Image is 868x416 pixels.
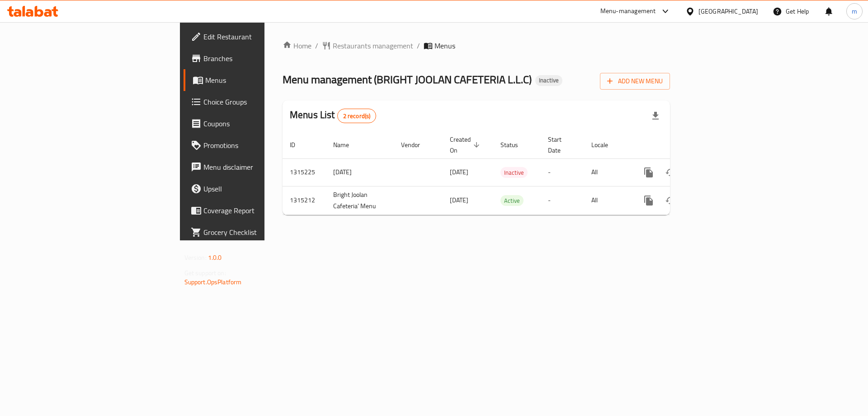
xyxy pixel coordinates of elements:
a: Coverage Report [184,200,325,221]
h2: Menus List [290,108,376,123]
span: Name [333,139,361,150]
td: [DATE] [326,158,394,186]
a: Support.OpsPlatform [184,276,242,288]
span: Locale [591,139,620,150]
table: enhanced table [283,131,732,215]
span: ID [290,139,307,150]
td: All [584,186,631,215]
span: Choice Groups [203,96,318,107]
td: All [584,158,631,186]
span: Upsell [203,183,318,194]
span: Active [500,196,524,206]
td: Bright Joolan Cafeteria' Menu [326,186,394,215]
span: Version: [184,252,207,263]
nav: breadcrumb [283,40,670,51]
span: Inactive [535,77,562,84]
a: Branches [184,48,325,69]
div: Export file [645,105,666,127]
span: Menus [434,40,455,51]
span: Get support on: [184,267,226,279]
div: Active [500,195,524,206]
span: Coupons [203,118,318,129]
a: Promotions [184,134,325,156]
span: Menu management ( BRIGHT JOOLAN CAFETERIA L.L.C ) [283,69,532,90]
button: Add New Menu [600,73,670,90]
span: [DATE] [450,194,468,206]
button: Change Status [660,190,681,211]
span: Coverage Report [203,205,318,216]
button: more [638,162,660,183]
span: Edit Restaurant [203,31,318,42]
button: Change Status [660,162,681,183]
a: Restaurants management [322,40,413,51]
span: Menus [205,75,318,86]
span: Created On [450,134,482,156]
span: Menu disclaimer [203,162,318,172]
span: Inactive [500,167,528,178]
a: Upsell [184,178,325,200]
a: Coupons [184,113,325,134]
div: [GEOGRAPHIC_DATA] [698,6,758,16]
span: 1.0.0 [208,252,222,263]
span: Branches [203,53,318,64]
a: Menus [184,69,325,91]
div: Total records count [337,109,377,123]
span: Promotions [203,140,318,151]
div: Menu-management [600,6,656,17]
td: - [541,158,584,186]
span: Add New Menu [607,76,663,87]
button: more [638,190,660,211]
span: Start Date [548,134,573,156]
th: Actions [631,131,732,159]
span: Status [500,139,530,150]
span: Vendor [401,139,432,150]
td: - [541,186,584,215]
a: Choice Groups [184,91,325,113]
span: 2 record(s) [338,112,376,120]
span: Grocery Checklist [203,227,318,238]
a: Menu disclaimer [184,156,325,178]
span: Restaurants management [333,40,413,51]
a: Edit Restaurant [184,26,325,48]
span: m [852,6,857,16]
div: Inactive [535,75,562,86]
span: [DATE] [450,166,468,178]
li: / [417,40,420,51]
a: Grocery Checklist [184,221,325,243]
